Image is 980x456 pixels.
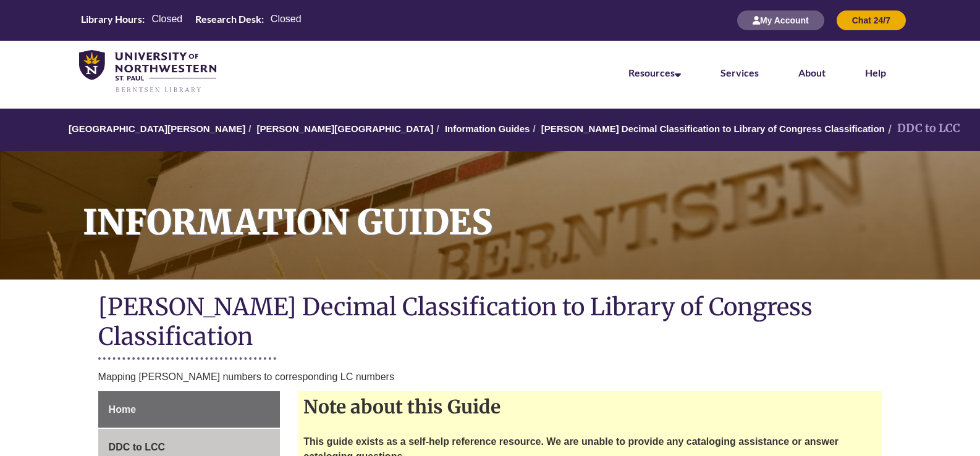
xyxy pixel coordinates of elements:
span: DDC to LCC [109,442,166,452]
table: Hours Today [76,12,306,28]
span: Closed [271,14,302,24]
a: Resources [628,67,681,78]
button: Chat 24/7 [837,10,906,30]
button: My Account [737,10,824,30]
a: Help [865,67,886,78]
a: Information Guides [445,123,530,134]
a: Home [98,391,281,428]
a: About [798,67,826,78]
li: DDC to LCC [885,120,960,138]
img: UNWSP Library Logo [79,50,216,93]
a: [PERSON_NAME][GEOGRAPHIC_DATA] [256,123,433,134]
span: Home [109,404,136,415]
a: [PERSON_NAME] Decimal Classification to Library of Congress Classification [541,123,885,134]
a: My Account [737,15,824,25]
span: Mapping [PERSON_NAME] numbers to corresponding LC numbers [98,371,394,382]
th: Research Desk: [190,12,266,26]
th: Library Hours: [76,12,146,26]
a: Hours Today [76,12,306,29]
h1: Information Guides [69,151,980,263]
a: Chat 24/7 [837,15,906,25]
a: Services [720,67,759,78]
span: Closed [151,14,182,24]
h1: [PERSON_NAME] Decimal Classification to Library of Congress Classification [98,292,882,354]
a: [GEOGRAPHIC_DATA][PERSON_NAME] [69,123,245,134]
h2: Note about this Guide [298,391,882,422]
